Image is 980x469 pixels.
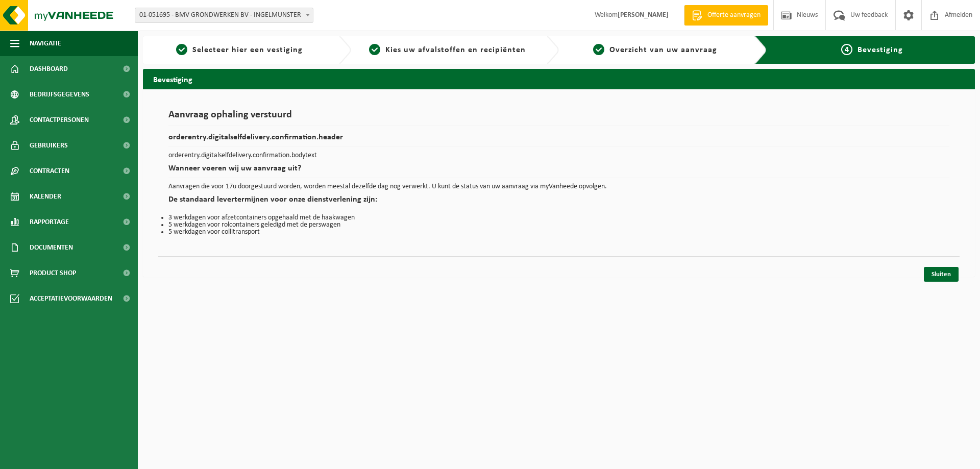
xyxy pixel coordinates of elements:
p: Aanvragen die voor 17u doorgestuurd worden, worden meestal dezelfde dag nog verwerkt. U kunt de s... [168,183,949,190]
span: 01-051695 - BMV GRONDWERKEN BV - INGELMUNSTER [135,8,313,22]
h2: Bevestiging [143,69,975,89]
a: 1Selecteer hier een vestiging [148,44,331,56]
span: Overzicht van uw aanvraag [609,46,717,54]
span: Selecteer hier een vestiging [192,46,303,54]
span: Bevestiging [857,46,903,54]
li: 5 werkdagen voor collitransport [168,229,949,236]
h2: Wanneer voeren wij uw aanvraag uit? [168,164,949,178]
span: Kies uw afvalstoffen en recipiënten [385,46,526,54]
span: Offerte aanvragen [705,10,763,20]
h2: orderentry.digitalselfdelivery.confirmation.header [168,133,949,147]
span: Bedrijfsgegevens [30,82,89,107]
p: orderentry.digitalselfdelivery.confirmation.bodytext [168,152,949,159]
span: 01-051695 - BMV GRONDWERKEN BV - INGELMUNSTER [135,8,313,23]
span: Kalender [30,184,61,209]
span: 1 [176,44,187,55]
a: Offerte aanvragen [684,5,768,26]
li: 5 werkdagen voor rolcontainers geledigd met de perswagen [168,221,949,229]
span: 2 [369,44,380,55]
span: Gebruikers [30,133,68,158]
span: Dashboard [30,56,68,82]
span: Acceptatievoorwaarden [30,286,112,311]
span: Contactpersonen [30,107,89,133]
span: Contracten [30,158,69,184]
a: 3Overzicht van uw aanvraag [564,44,747,56]
span: Documenten [30,235,73,260]
span: 4 [841,44,852,55]
span: Navigatie [30,31,61,56]
h2: De standaard levertermijnen voor onze dienstverlening zijn: [168,195,949,209]
a: 2Kies uw afvalstoffen en recipiënten [356,44,539,56]
strong: [PERSON_NAME] [618,11,669,19]
h1: Aanvraag ophaling verstuurd [168,110,949,126]
li: 3 werkdagen voor afzetcontainers opgehaald met de haakwagen [168,214,949,221]
span: Rapportage [30,209,69,235]
a: Sluiten [924,267,959,282]
span: Product Shop [30,260,76,286]
span: 3 [593,44,604,55]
